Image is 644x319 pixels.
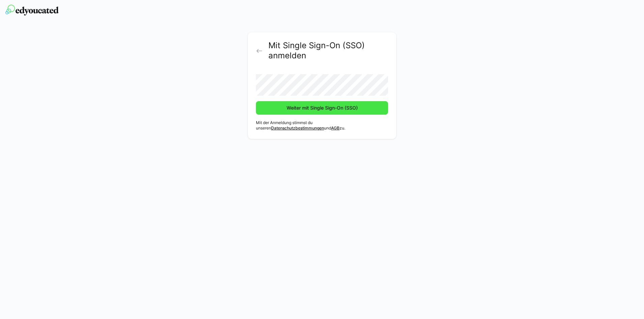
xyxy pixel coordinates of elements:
[256,120,388,131] p: Mit der Anmeldung stimmst du unseren und zu.
[268,40,388,61] h2: Mit Single Sign-On (SSO) anmelden
[331,125,340,130] a: AGB
[286,105,359,111] span: Weiter mit Single Sign-On (SSO)
[256,101,388,115] button: Weiter mit Single Sign-On (SSO)
[271,125,324,130] a: Datenschutzbestimmungen
[5,5,59,16] img: edyoucated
